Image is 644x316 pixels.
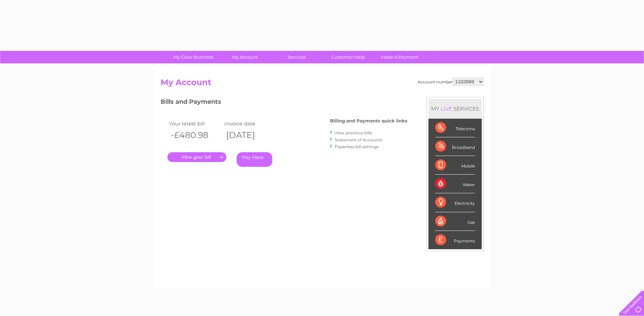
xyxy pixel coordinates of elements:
[435,193,475,212] div: Electricity
[435,212,475,231] div: Gas
[418,78,484,86] div: Account number
[269,51,325,63] a: Services
[161,78,484,91] h2: My Account
[167,128,223,142] th: -£480.98
[237,152,272,167] a: Pay Here
[320,51,376,63] a: Customer Help
[439,105,454,112] div: LIVE
[223,119,278,128] td: Invoice date
[435,156,475,175] div: Mobile
[167,119,223,128] td: Your latest bill
[167,152,226,162] a: .
[435,175,475,193] div: Water
[330,118,407,123] h4: Billing and Payments quick links
[223,128,278,142] th: [DATE]
[165,51,221,63] a: My Clear Business
[435,119,475,137] div: Telecoms
[435,137,475,156] div: Broadband
[428,99,482,118] div: MY SERVICES
[372,51,428,63] a: Make A Payment
[435,231,475,249] div: Payments
[335,144,379,149] a: Paperless bill settings
[217,51,273,63] a: My Account
[161,97,407,109] h3: Bills and Payments
[335,130,372,135] a: View previous bills
[335,137,382,142] a: Statement of Accounts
